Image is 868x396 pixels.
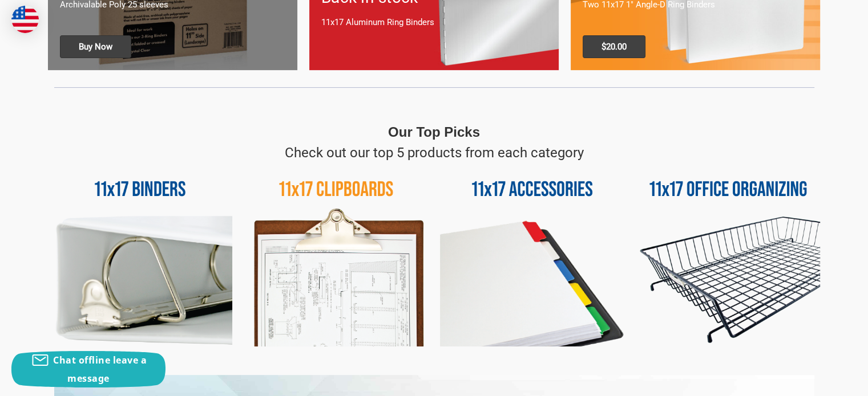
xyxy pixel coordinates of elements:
span: $20.00 [583,35,645,58]
span: Buy Now [60,35,131,58]
img: 11x17 Clipboards [244,163,429,347]
button: Chat offline leave a message [11,351,165,387]
p: Our Top Picks [388,122,480,142]
p: Check out our top 5 products from each category [285,142,584,163]
p: 11x17 Aluminum Ring Binders [321,16,547,29]
img: 11x17 Binders [48,163,232,347]
img: duty and tax information for United States [11,6,39,33]
img: 11x17 Accessories [440,163,624,347]
span: Chat offline leave a message [53,354,147,385]
img: 11x17 Office Organizing [636,163,821,347]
